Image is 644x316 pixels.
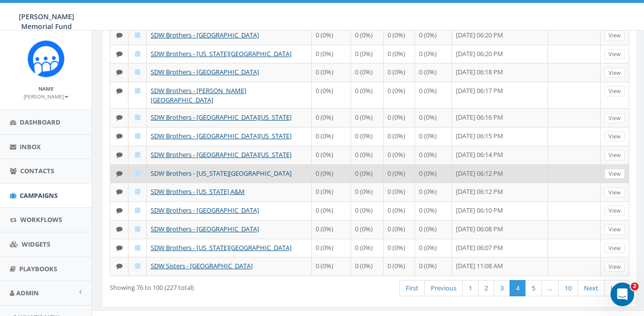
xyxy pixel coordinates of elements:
[452,146,548,164] td: [DATE] 06:14 PM
[312,82,351,108] td: 0 (0%)
[452,108,548,127] td: [DATE] 06:16 PM
[452,127,548,146] td: [DATE] 06:15 PM
[525,280,542,296] a: 5
[135,245,140,251] i: Draft
[462,280,479,296] a: 1
[351,146,384,164] td: 0 (0%)
[20,166,54,175] span: Contacts
[631,283,639,290] span: 2
[605,31,625,41] a: View
[384,127,415,146] td: 0 (0%)
[16,288,39,297] span: Admin
[541,280,559,296] a: …
[384,239,415,257] td: 0 (0%)
[20,191,58,200] span: Campaigns
[135,133,140,139] i: Draft
[151,49,291,58] a: SDW Brothers - [US_STATE][GEOGRAPHIC_DATA]
[351,220,384,239] td: 0 (0%)
[110,279,318,292] div: Showing 76 to 100 (227 total)
[20,215,62,224] span: Workflows
[116,69,123,75] i: Text SMS
[384,45,415,63] td: 0 (0%)
[116,207,123,214] i: Text SMS
[116,263,123,269] i: Text SMS
[116,152,123,158] i: Text SMS
[151,86,246,104] a: SDW Brothers - [PERSON_NAME][GEOGRAPHIC_DATA]
[351,82,384,108] td: 0 (0%)
[604,280,629,296] a: Last
[384,63,415,82] td: 0 (0%)
[384,201,415,220] td: 0 (0%)
[415,127,452,146] td: 0 (0%)
[116,170,123,177] i: Text SMS
[351,63,384,82] td: 0 (0%)
[135,189,140,195] i: Draft
[384,220,415,239] td: 0 (0%)
[151,31,259,39] a: SDW Brothers - [GEOGRAPHIC_DATA]
[384,26,415,45] td: 0 (0%)
[605,68,625,78] a: View
[135,88,140,94] i: Draft
[312,164,351,183] td: 0 (0%)
[605,224,625,235] a: View
[510,280,526,296] a: 4
[24,93,68,100] small: [PERSON_NAME]
[415,201,452,220] td: 0 (0%)
[135,152,140,158] i: Draft
[384,108,415,127] td: 0 (0%)
[28,40,64,77] img: Rally_Corp_Icon.png
[605,150,625,160] a: View
[415,82,452,108] td: 0 (0%)
[312,127,351,146] td: 0 (0%)
[151,169,291,178] a: SDW Brothers - [US_STATE][GEOGRAPHIC_DATA]
[135,226,140,232] i: Draft
[151,206,259,215] a: SDW Brothers - [GEOGRAPHIC_DATA]
[605,262,625,272] a: View
[312,108,351,127] td: 0 (0%)
[384,146,415,164] td: 0 (0%)
[24,92,68,100] a: [PERSON_NAME]
[312,201,351,220] td: 0 (0%)
[135,69,140,75] i: Draft
[452,183,548,201] td: [DATE] 06:12 PM
[558,280,578,296] a: 10
[312,239,351,257] td: 0 (0%)
[384,82,415,108] td: 0 (0%)
[135,32,140,38] i: Draft
[116,189,123,195] i: Text SMS
[605,49,625,60] a: View
[116,51,123,57] i: Text SMS
[135,207,140,214] i: Draft
[135,51,140,57] i: Draft
[351,257,384,276] td: 0 (0%)
[351,127,384,146] td: 0 (0%)
[424,280,463,296] a: Previous
[452,239,548,257] td: [DATE] 06:07 PM
[351,239,384,257] td: 0 (0%)
[452,82,548,108] td: [DATE] 06:17 PM
[605,113,625,124] a: View
[415,63,452,82] td: 0 (0%)
[415,257,452,276] td: 0 (0%)
[351,183,384,201] td: 0 (0%)
[452,45,548,63] td: [DATE] 06:20 PM
[20,142,41,151] span: Inbox
[151,131,291,140] a: SDW Brothers - [GEOGRAPHIC_DATA][US_STATE]
[452,220,548,239] td: [DATE] 06:08 PM
[20,118,61,126] span: Dashboard
[478,280,494,296] a: 2
[452,164,548,183] td: [DATE] 06:12 PM
[312,45,351,63] td: 0 (0%)
[452,63,548,82] td: [DATE] 06:18 PM
[312,63,351,82] td: 0 (0%)
[415,26,452,45] td: 0 (0%)
[116,114,123,121] i: Text SMS
[135,263,140,269] i: Draft
[384,257,415,276] td: 0 (0%)
[312,220,351,239] td: 0 (0%)
[38,85,54,92] small: Name
[452,201,548,220] td: [DATE] 06:10 PM
[494,280,510,296] a: 3
[151,67,259,76] a: SDW Brothers - [GEOGRAPHIC_DATA]
[605,169,625,179] a: View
